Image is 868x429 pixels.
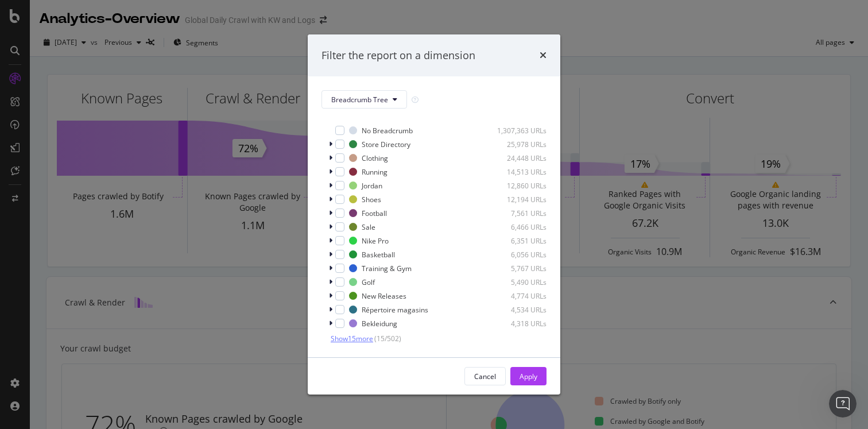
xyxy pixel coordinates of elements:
div: Apply [520,372,537,381]
div: Répertoire magasins [362,305,428,315]
div: 4,318 URLs [490,319,547,328]
button: Breadcrumb Tree [321,90,407,109]
div: 14,513 URLs [490,167,547,177]
div: 7,561 URLs [490,208,547,218]
button: Cancel [464,367,506,385]
div: 4,774 URLs [490,291,547,301]
div: No Breadcrumb [362,126,413,136]
div: Football [362,208,387,218]
div: Nike Pro [362,236,389,246]
div: modal [308,34,560,395]
div: 1,307,363 URLs [490,126,547,136]
div: 12,194 URLs [490,195,547,204]
div: Shoes [362,195,381,204]
div: 5,490 URLs [490,277,547,287]
span: Breadcrumb Tree [331,95,388,105]
div: 6,466 URLs [490,222,547,232]
div: Cancel [474,372,496,381]
div: Clothing [362,153,388,163]
div: 5,767 URLs [490,264,547,273]
span: Show 15 more [331,334,373,343]
div: 6,056 URLs [490,250,547,260]
div: Golf [362,277,375,287]
div: 6,351 URLs [490,236,547,246]
div: 24,448 URLs [490,153,547,163]
div: Filter the report on a dimension [321,48,475,63]
div: Bekleidung [362,319,397,328]
div: Store Directory [362,140,410,149]
div: Running [362,167,387,177]
div: New Releases [362,291,406,301]
iframe: Intercom live chat [829,390,857,418]
div: 4,534 URLs [490,305,547,315]
div: 12,860 URLs [490,181,547,191]
div: Basketball [362,250,395,260]
div: Sale [362,222,375,232]
div: Jordan [362,181,382,191]
button: Apply [510,367,547,385]
div: 25,978 URLs [490,140,547,149]
div: Training & Gym [362,264,412,273]
span: ( 15 / 502 ) [374,334,401,343]
div: times [540,48,547,63]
